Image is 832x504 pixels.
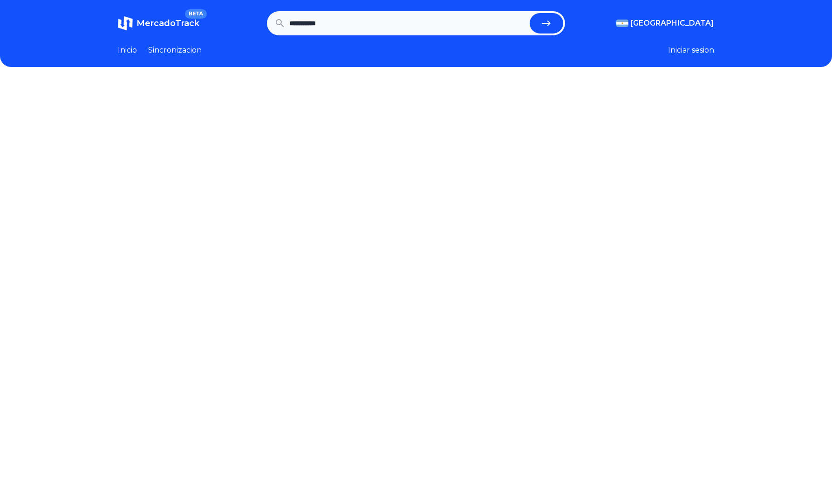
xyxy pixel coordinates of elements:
img: Argentina [616,20,628,27]
button: [GEOGRAPHIC_DATA] [616,18,714,29]
span: BETA [185,9,207,19]
a: MercadoTrackBETA [118,16,199,31]
button: Iniciar sesion [668,45,714,56]
a: Inicio [118,45,137,56]
img: MercadoTrack [118,16,133,31]
span: MercadoTrack [136,18,199,28]
a: Sincronizacion [148,45,202,56]
span: [GEOGRAPHIC_DATA] [630,18,714,29]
